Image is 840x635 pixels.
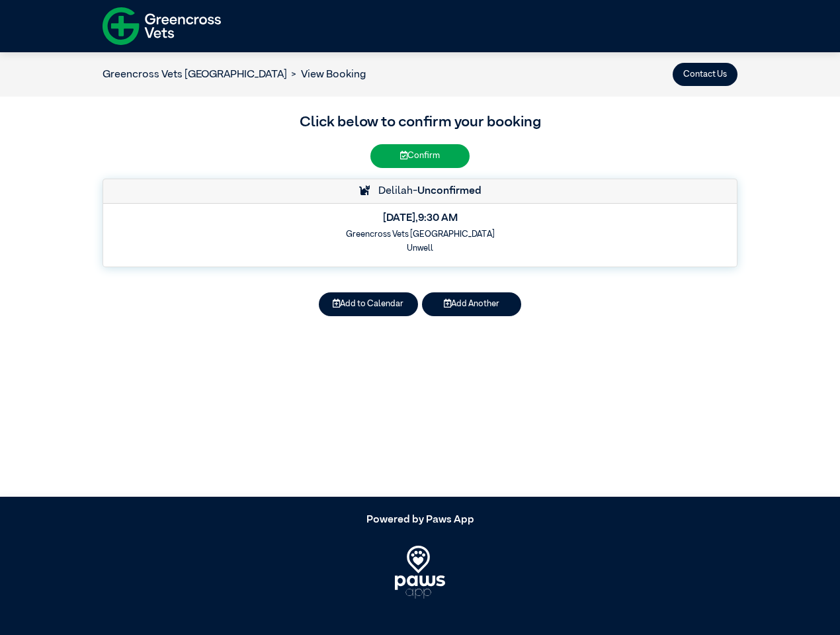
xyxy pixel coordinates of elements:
button: Add to Calendar [319,292,418,316]
h6: Greencross Vets [GEOGRAPHIC_DATA] [112,230,728,239]
button: Add Another [422,292,521,316]
img: PawsApp [395,546,446,599]
strong: Unconfirmed [417,186,482,196]
h5: Powered by Paws App [103,514,737,527]
span: Delilah [372,186,413,196]
a: Greencross Vets [GEOGRAPHIC_DATA] [103,69,287,80]
h6: Unwell [112,243,728,253]
button: Confirm [370,144,470,167]
h5: [DATE] , 9:30 AM [112,212,728,225]
img: f-logo [103,3,221,49]
h3: Click below to confirm your booking [103,112,737,134]
li: View Booking [287,67,366,83]
button: Contact Us [673,63,737,86]
nav: breadcrumb [103,67,366,83]
span: - [413,186,482,196]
